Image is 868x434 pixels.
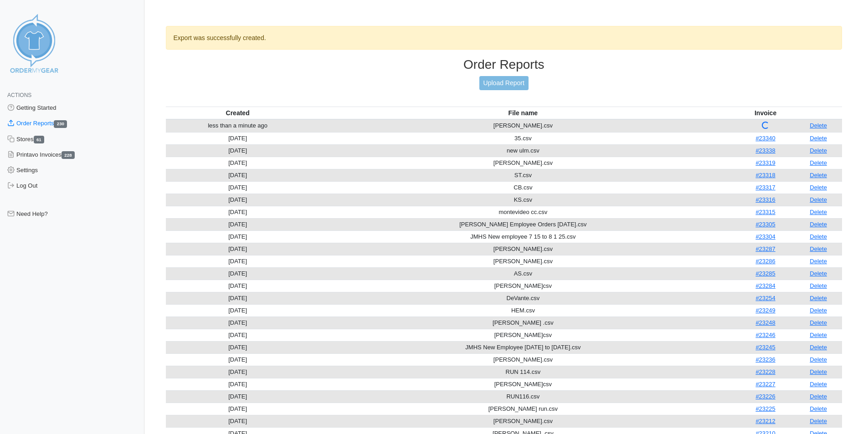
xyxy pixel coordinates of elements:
[310,390,736,403] td: RUN116.csv
[310,169,736,181] td: ST.csv
[310,403,736,415] td: [PERSON_NAME] run.csv
[810,172,827,179] a: Delete
[310,267,736,280] td: AS.csv
[755,221,775,228] a: #23305
[755,368,775,375] a: #23228
[755,196,775,203] a: #23316
[310,181,736,194] td: CB.csv
[479,76,529,90] a: Upload Report
[166,304,310,317] td: [DATE]
[755,282,775,289] a: #23284
[310,243,736,255] td: [PERSON_NAME].csv
[166,341,310,353] td: [DATE]
[166,353,310,366] td: [DATE]
[810,368,827,375] a: Delete
[755,147,775,154] a: #23338
[310,353,736,366] td: [PERSON_NAME].csv
[755,381,775,388] a: #23227
[755,233,775,240] a: #23304
[310,107,736,119] th: File name
[166,144,310,157] td: [DATE]
[310,218,736,230] td: [PERSON_NAME] Employee Orders [DATE].csv
[755,356,775,363] a: #23236
[810,196,827,203] a: Delete
[166,415,310,427] td: [DATE]
[166,206,310,218] td: [DATE]
[810,245,827,252] a: Delete
[810,147,827,154] a: Delete
[166,267,310,280] td: [DATE]
[310,255,736,267] td: [PERSON_NAME].csv
[755,270,775,277] a: #23285
[166,57,842,72] h3: Order Reports
[166,255,310,267] td: [DATE]
[810,307,827,314] a: Delete
[810,233,827,240] a: Delete
[166,403,310,415] td: [DATE]
[810,295,827,301] a: Delete
[166,292,310,304] td: [DATE]
[166,243,310,255] td: [DATE]
[310,280,736,292] td: [PERSON_NAME]csv
[166,329,310,341] td: [DATE]
[166,132,310,144] td: [DATE]
[810,356,827,363] a: Delete
[755,172,775,179] a: #23318
[166,157,310,169] td: [DATE]
[810,344,827,351] a: Delete
[310,366,736,378] td: RUN 114.csv
[810,159,827,166] a: Delete
[736,107,795,119] th: Invoice
[166,378,310,390] td: [DATE]
[310,157,736,169] td: [PERSON_NAME].csv
[810,282,827,289] a: Delete
[755,258,775,265] a: #23286
[810,221,827,228] a: Delete
[755,295,775,301] a: #23254
[310,378,736,390] td: [PERSON_NAME]csv
[810,381,827,388] a: Delete
[34,136,45,143] span: 61
[810,184,827,191] a: Delete
[310,194,736,206] td: KS.csv
[755,159,775,166] a: #23319
[755,209,775,215] a: #23315
[310,132,736,144] td: 35.csv
[166,366,310,378] td: [DATE]
[310,206,736,218] td: montevideo cc.csv
[310,341,736,353] td: JMHS New Employee [DATE] to [DATE].csv
[166,119,310,133] td: less than a minute ago
[810,393,827,400] a: Delete
[810,332,827,338] a: Delete
[166,230,310,243] td: [DATE]
[310,317,736,329] td: [PERSON_NAME] .csv
[166,181,310,194] td: [DATE]
[810,135,827,142] a: Delete
[166,390,310,403] td: [DATE]
[166,26,842,50] div: Export was successfully created.
[810,418,827,424] a: Delete
[310,304,736,317] td: HEM.csv
[755,418,775,424] a: #23212
[755,135,775,142] a: #23340
[166,317,310,329] td: [DATE]
[310,329,736,341] td: [PERSON_NAME]csv
[810,258,827,265] a: Delete
[310,230,736,243] td: JMHS New employee 7 15 to 8 1 25.csv
[166,280,310,292] td: [DATE]
[755,344,775,351] a: #23245
[310,119,736,133] td: [PERSON_NAME].csv
[755,319,775,326] a: #23248
[166,218,310,230] td: [DATE]
[810,270,827,277] a: Delete
[310,292,736,304] td: DeVante.csv
[755,332,775,338] a: #23246
[755,405,775,412] a: #23225
[755,245,775,252] a: #23287
[310,144,736,157] td: new ulm.csv
[755,393,775,400] a: #23226
[62,151,75,159] span: 228
[810,122,827,129] a: Delete
[810,209,827,215] a: Delete
[310,415,736,427] td: [PERSON_NAME].csv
